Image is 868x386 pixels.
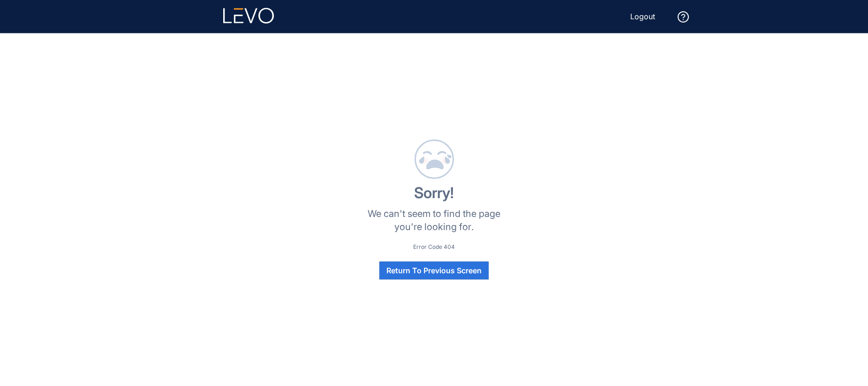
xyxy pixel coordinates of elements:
p: We can't seem to find the page [368,207,500,220]
h1: Sorry! [414,186,454,200]
span: Logout [630,12,655,21]
button: Return To Previous Screen [379,261,489,280]
button: Logout [623,9,663,24]
span: Return To Previous Screen [386,266,482,275]
p: you're looking for. [394,220,474,233]
p: Error Code 404 [413,240,455,254]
